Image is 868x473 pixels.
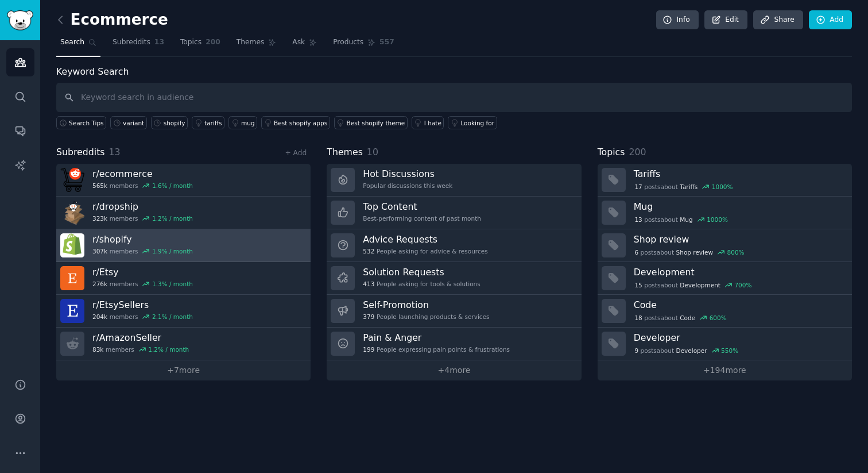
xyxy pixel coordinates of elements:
[598,197,852,229] a: Mug13postsaboutMug1000%
[92,214,107,222] span: 323k
[60,233,84,257] img: shopify
[363,201,481,213] h3: Top Content
[109,147,121,157] span: 13
[598,164,852,197] a: Tariffs17postsaboutTariffs1000%
[460,119,494,127] div: Looking for
[363,332,510,344] h3: Pain & Anger
[92,313,193,321] div: members
[56,33,100,57] a: Search
[56,116,106,129] button: Search Tips
[92,168,193,180] h3: r/ ecommerce
[274,119,327,127] div: Best shopify apps
[363,182,452,190] div: Popular discussions this week
[152,280,193,288] div: 1.3 % / month
[721,347,738,355] div: 550 %
[634,248,638,256] span: 6
[634,214,729,225] div: post s about
[92,345,189,353] div: members
[56,360,311,380] a: +7more
[92,182,193,190] div: members
[56,164,311,197] a: r/ecommerce565kmembers1.6% / month
[727,248,745,256] div: 800 %
[634,347,638,355] span: 9
[634,314,642,322] span: 18
[363,345,374,353] span: 199
[363,247,487,255] div: People asking for advice & resources
[56,295,311,328] a: r/EtsySellers204kmembers2.1% / month
[261,116,330,129] a: Best shopify apps
[598,262,852,295] a: Development15postsaboutDevelopment700%
[327,145,363,160] span: Themes
[204,119,222,127] div: tariffs
[60,201,84,225] img: dropship
[92,280,193,288] div: members
[598,295,852,328] a: Code18postsaboutCode600%
[598,229,852,262] a: Shop review6postsaboutShop review800%
[327,295,581,328] a: Self-Promotion379People launching products & services
[379,37,394,48] span: 557
[412,116,444,129] a: I hate
[704,10,747,30] a: Edit
[809,10,852,30] a: Add
[327,262,581,295] a: Solution Requests413People asking for tools & solutions
[228,116,257,129] a: mug
[712,183,733,191] div: 1000 %
[598,328,852,360] a: Developer9postsaboutDeveloper550%
[176,33,224,57] a: Topics200
[327,197,581,229] a: Top ContentBest-performing content of past month
[634,201,844,213] h3: Mug
[92,332,189,344] h3: r/ AmazonSeller
[634,313,728,323] div: post s about
[92,214,193,222] div: members
[598,145,625,160] span: Topics
[152,247,193,255] div: 1.9 % / month
[634,299,844,311] h3: Code
[241,119,255,127] div: mug
[363,214,481,222] div: Best-performing content of past month
[680,216,692,224] span: Mug
[634,168,844,180] h3: Tariffs
[363,299,489,311] h3: Self-Promotion
[363,233,487,245] h3: Advice Requests
[363,280,480,288] div: People asking for tools & solutions
[92,182,107,190] span: 565k
[629,147,646,157] span: 200
[60,299,84,323] img: EtsySellers
[676,347,707,355] span: Developer
[634,281,642,289] span: 15
[92,299,193,311] h3: r/ EtsySellers
[734,281,751,289] div: 700 %
[92,280,107,288] span: 276k
[634,247,746,257] div: post s about
[60,37,84,48] span: Search
[206,37,220,48] span: 200
[92,313,107,321] span: 204k
[110,116,147,129] a: variant
[334,116,408,129] a: Best shopify theme
[92,247,193,255] div: members
[347,119,405,127] div: Best shopify theme
[60,168,84,192] img: ecommerce
[123,119,144,127] div: variant
[634,183,642,191] span: 17
[707,216,728,224] div: 1000 %
[56,229,311,262] a: r/shopify307kmembers1.9% / month
[680,281,720,289] span: Development
[56,262,311,295] a: r/Etsy276kmembers1.3% / month
[634,345,739,356] div: post s about
[56,328,311,360] a: r/AmazonSeller83kmembers1.2% / month
[363,247,374,255] span: 532
[108,33,168,57] a: Subreddits13
[448,116,497,129] a: Looking for
[656,10,699,30] a: Info
[164,119,185,127] div: shopify
[56,83,852,112] input: Keyword search in audience
[148,345,189,353] div: 1.2 % / month
[56,145,105,160] span: Subreddits
[680,183,697,191] span: Tariffs
[634,216,642,224] span: 13
[288,33,321,57] a: Ask
[753,10,803,30] a: Share
[232,33,281,57] a: Themes
[152,182,193,190] div: 1.6 % / month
